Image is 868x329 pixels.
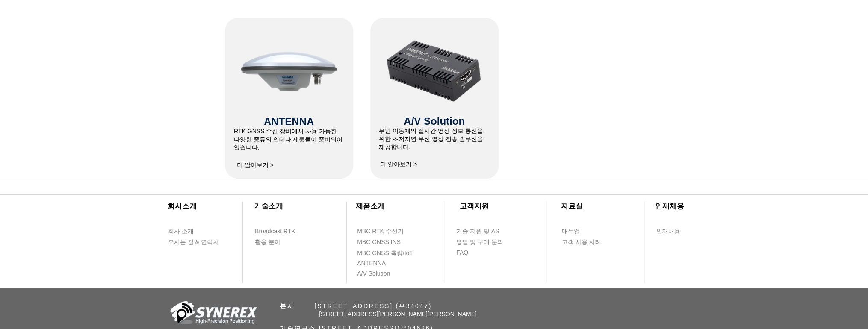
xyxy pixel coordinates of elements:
[255,227,295,236] span: Broadcast RTK
[456,249,468,257] span: FAQ
[254,226,304,237] a: Broadcast RTK
[357,259,386,268] span: ANTENNA
[319,311,477,317] span: [STREET_ADDRESS][PERSON_NAME][PERSON_NAME]
[165,300,260,328] img: 회사_로고-removebg-preview.png
[168,237,225,247] a: 오시는 길 & 연락처
[456,238,503,247] span: 영업 및 구매 문의
[561,237,611,247] a: 고객 사용 사례
[168,227,194,236] span: 회사 소개
[255,238,280,247] span: 활용 분야
[656,227,680,236] span: 인재채용
[379,127,483,150] span: ​무인 이동체의 실시간 영상 정보 통신을 위한 초저지연 무선 영상 전송 솔루션을 제공합니다.
[377,156,420,173] a: 더 알아보기 >
[168,202,197,210] span: ​회사소개
[280,303,432,309] span: ​ [STREET_ADDRESS] (우34047)
[456,237,505,247] a: 영업 및 구매 문의
[357,226,421,237] a: MBC RTK 수신기
[456,226,520,237] a: 기술 지원 및 AS
[456,227,499,236] span: 기술 지원 및 AS
[254,202,283,210] span: ​기술소개
[237,162,274,169] span: 더 알아보기 >
[562,227,580,236] span: 매뉴얼
[562,238,601,247] span: 고객 사용 사례
[357,238,401,247] span: MBC GNSS INS
[384,32,484,110] img: WiMi5560T_5.png
[561,226,611,237] a: 매뉴얼
[380,161,417,168] span: 더 알아보기 >
[561,202,583,210] span: ​자료실
[264,116,314,127] span: ANTENNA
[456,247,505,258] a: FAQ
[460,202,489,210] span: ​고객지원
[238,18,340,120] img: at340-1.png
[404,115,465,127] span: A/V Solution
[656,226,697,237] a: 인재채용
[357,270,390,278] span: A/V Solution
[770,292,868,329] iframe: Wix Chat
[168,238,219,247] span: 오시는 길 & 연락처
[357,227,404,236] span: MBC RTK 수신기
[234,157,277,174] a: 더 알아보기 >
[254,237,304,247] a: 활용 분야
[655,202,684,210] span: ​인재채용
[357,268,406,279] a: A/V Solution
[357,249,413,258] span: MBC GNSS 측량/IoT
[357,258,406,269] a: ANTENNA
[168,226,217,237] a: 회사 소개
[357,248,431,258] a: MBC GNSS 측량/IoT
[280,303,295,309] span: 본사
[356,202,385,210] span: ​제품소개
[357,237,410,247] a: MBC GNSS INS
[234,128,342,151] span: RTK GNSS 수신 장비에서 사용 가능한 다양한 종류의 안테나 제품들이 준비되어 있습니다.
